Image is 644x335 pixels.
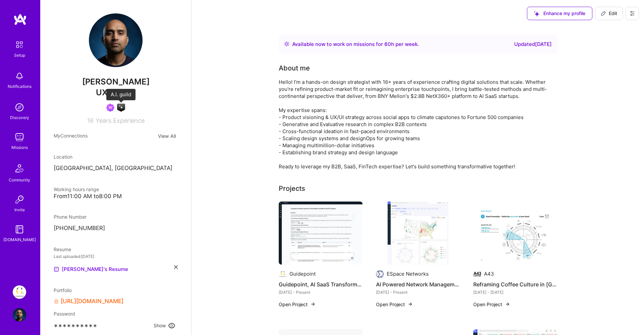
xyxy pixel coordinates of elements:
[289,270,316,277] div: Guidepoint
[13,130,26,144] img: teamwork
[376,301,413,308] button: Open Project
[376,270,384,278] img: Company logo
[284,41,289,47] img: Availability
[384,41,391,47] span: 60
[11,308,28,322] a: User Avatar
[534,10,585,17] span: Enhance my profile
[505,301,510,307] img: arrow-right
[595,7,623,20] button: Edit
[3,236,36,243] div: [DOMAIN_NAME]
[96,88,136,97] span: UX Expert
[13,308,26,322] img: User Avatar
[54,214,87,220] span: Phone Number
[156,132,178,140] button: View All
[13,285,26,299] img: Guidepoint: Client Platform
[484,270,494,277] div: A43
[89,13,143,67] img: User Avatar
[174,265,178,269] i: icon Close
[408,301,413,307] img: arrow-right
[8,83,32,90] div: Notifications
[376,202,460,265] img: AI Powered Network Management
[54,193,178,200] div: From 11:00 AM to 8:00 PM
[54,253,178,260] div: Last uploaded: [DATE]
[473,202,557,265] img: Reframing Coffee Culture in Sweden
[106,104,114,112] img: Been on Mission
[279,78,547,170] div: Hello! I'm a hands-on design strategist with 16+ years of experience crafting digital solutions t...
[54,77,178,87] span: [PERSON_NAME]
[279,289,363,296] div: [DATE] - Present
[54,287,72,293] span: Portfolio
[11,160,28,176] img: Community
[12,38,26,52] img: setup
[54,310,178,317] div: Password
[14,206,25,213] div: Invite
[473,280,557,289] h4: Reframing Coffee Culture in [GEOGRAPHIC_DATA]
[54,246,71,252] span: Resume
[9,176,30,183] div: Community
[292,40,419,48] div: Available now to work on missions for h per week .
[473,270,481,278] img: Company logo
[11,144,28,151] div: Missions
[10,114,29,121] div: Discovery
[279,183,305,193] div: Projects
[376,289,460,296] div: [DATE] - Present
[527,7,592,20] button: Enhance my profile
[14,52,25,59] div: Setup
[54,267,59,272] img: Resume
[54,164,178,172] p: [GEOGRAPHIC_DATA], [GEOGRAPHIC_DATA]
[13,223,26,236] img: guide book
[473,289,557,296] div: [DATE] - [DATE]
[54,186,99,192] span: Working hours range
[13,193,26,206] img: Invite
[514,40,552,48] div: Updated [DATE]
[279,63,310,73] div: About me
[96,117,145,124] span: Years Experience
[13,69,26,83] img: bell
[54,224,178,232] p: [PHONE_NUMBER]
[117,104,125,112] img: A.I. guild
[54,132,88,140] span: My Connections
[376,280,460,289] h4: AI Powered Network Management
[13,13,27,25] img: logo
[11,285,28,299] a: Guidepoint: Client Platform
[310,301,316,307] img: arrow-right
[54,265,128,273] a: [PERSON_NAME]'s Resume
[279,280,363,289] h4: Guidepoint, AI SaaS Transformation
[54,153,178,160] div: Location
[61,298,123,305] a: [URL][DOMAIN_NAME]
[152,321,178,330] button: Show
[13,101,26,114] img: discovery
[54,322,97,329] span: ∗∗∗∗∗∗∗∗∗∗
[534,11,539,16] i: icon SuggestedTeams
[279,301,316,308] button: Open Project
[279,270,287,278] img: Company logo
[87,117,94,124] span: 16
[279,202,363,265] img: Guidepoint, AI SaaS Transformation
[601,10,617,17] span: Edit
[473,301,510,308] button: Open Project
[387,270,429,277] div: ESpace Networks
